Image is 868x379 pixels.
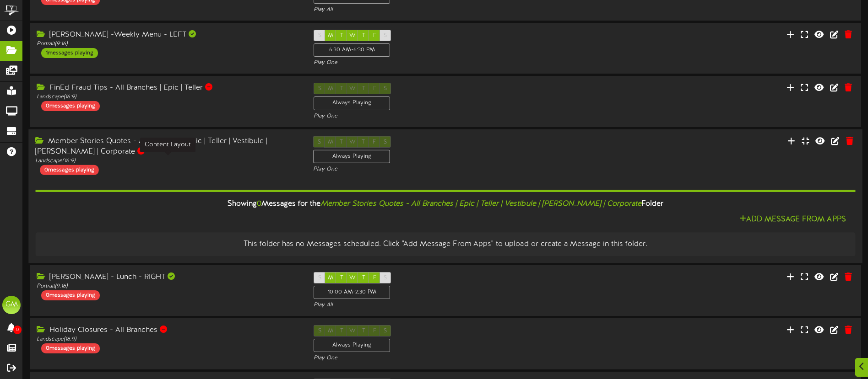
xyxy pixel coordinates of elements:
[314,354,577,362] div: Play One
[340,32,343,39] span: T
[320,200,641,208] i: Member Stories Quotes - All Branches | Epic | Teller | Vestibule | [PERSON_NAME] | Corporate
[314,96,390,110] div: Always Playing
[384,32,387,39] span: S
[313,165,577,173] div: Play One
[37,325,300,336] div: Holiday Closures - All Branches
[373,32,376,39] span: F
[328,275,333,281] span: M
[37,283,300,290] div: Portrait ( 9:16 )
[349,32,356,39] span: W
[384,275,387,281] span: S
[13,326,22,334] span: 0
[362,32,365,39] span: T
[313,149,390,163] div: Always Playing
[41,48,98,58] div: 1 messages playing
[37,336,300,343] div: Landscape ( 16:9 )
[314,286,390,299] div: 10:00 AM - 2:30 PM
[349,275,356,281] span: W
[35,157,299,165] div: Landscape ( 16:9 )
[318,32,321,39] span: S
[318,275,321,281] span: S
[37,30,300,40] div: [PERSON_NAME] -Weekly Menu - LEFT
[42,239,848,249] div: This folder has no Messages scheduled. Click "Add Message From Apps" to upload or create a Messag...
[2,296,21,314] div: GM
[37,83,300,93] div: FinEd Fraud Tips - All Branches | Epic | Teller
[37,272,300,283] div: [PERSON_NAME] - Lunch - RIGHT
[28,194,862,214] div: Showing Messages for the Folder
[328,32,333,39] span: M
[37,93,300,101] div: Landscape ( 16:9 )
[41,101,100,111] div: 0 messages playing
[314,301,577,309] div: Play All
[257,200,261,208] span: 0
[35,136,299,157] div: Member Stories Quotes - All Branches | Epic | Teller | Vestibule | [PERSON_NAME] | Corporate
[373,275,376,281] span: F
[314,339,390,352] div: Always Playing
[362,275,365,281] span: T
[737,214,849,225] button: Add Message From Apps
[41,343,100,353] div: 0 messages playing
[314,43,390,57] div: 6:30 AM - 6:30 PM
[340,275,343,281] span: T
[41,290,100,300] div: 0 messages playing
[314,6,577,14] div: Play All
[40,165,98,175] div: 0 messages playing
[37,40,300,48] div: Portrait ( 9:16 )
[314,59,577,67] div: Play One
[314,112,577,120] div: Play One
